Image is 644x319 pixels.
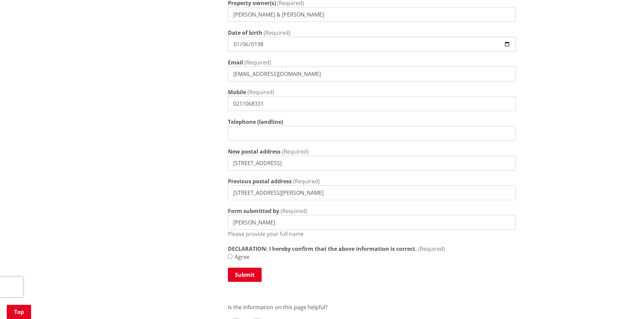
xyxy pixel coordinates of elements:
p: Please provide your full name [228,230,516,238]
label: Date of birth [228,29,262,37]
label: Agree [235,253,249,261]
a: Top [7,305,31,319]
span: (Required) [264,29,290,36]
strong: DECLARATION: I hereby confirm that the above information is correct. [228,245,417,253]
span: (Required) [244,59,271,66]
label: Telephone (landline) [228,118,283,126]
span: (Required) [282,148,309,155]
label: Mobile [228,88,246,96]
label: Email [228,58,243,67]
label: Form submitted by [228,207,279,215]
span: (Required) [281,207,307,215]
span: (Required) [293,178,320,185]
span: (Required) [418,245,445,252]
label: New postal address [228,148,281,156]
p: Is the information on this page helpful? [228,303,516,311]
span: (Required) [247,88,274,96]
iframe: Messenger Launcher [613,291,637,315]
label: Previous postal address [228,177,292,185]
button: Submit [228,268,262,282]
